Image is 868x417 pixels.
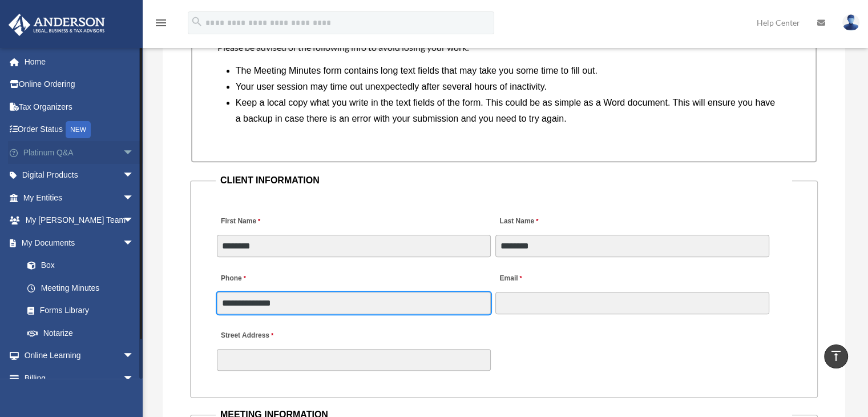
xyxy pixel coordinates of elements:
i: search [191,15,203,28]
label: Phone [217,271,249,287]
img: Anderson Advisors Platinum Portal [5,14,108,36]
a: Meeting Minutes [16,276,146,299]
div: NEW [66,121,91,138]
a: Tax Organizers [8,95,151,118]
a: vertical_align_top [824,344,848,368]
a: My [PERSON_NAME] Teamarrow_drop_down [8,209,151,232]
span: arrow_drop_down [123,141,146,165]
a: menu [154,20,168,30]
a: Online Ordering [8,73,151,96]
span: arrow_drop_down [123,231,146,255]
label: Email [495,271,524,287]
span: arrow_drop_down [123,344,146,368]
label: Last Name [495,214,541,230]
li: The Meeting Minutes form contains long text fields that may take you some time to fill out. [236,63,782,79]
li: Keep a local copy what you write in the text fields of the form. This could be as simple as a Wor... [236,95,782,127]
a: Online Learningarrow_drop_down [8,344,151,367]
img: User Pic [842,14,859,31]
a: Notarize [16,322,151,344]
a: Forms Library [16,299,151,322]
span: arrow_drop_down [123,164,146,187]
a: Order StatusNEW [8,118,151,142]
a: My Entitiesarrow_drop_down [8,186,151,209]
legend: CLIENT INFORMATION [216,173,792,189]
a: Box [16,254,151,277]
span: arrow_drop_down [123,209,146,232]
a: Home [8,50,151,73]
i: menu [154,16,168,30]
i: vertical_align_top [829,349,843,363]
label: Street Address [217,328,325,344]
a: Billingarrow_drop_down [8,367,151,390]
a: Digital Productsarrow_drop_down [8,164,151,187]
label: First Name [217,214,263,230]
span: arrow_drop_down [123,186,146,210]
a: Platinum Q&Aarrow_drop_down [8,141,151,164]
a: My Documentsarrow_drop_down [8,231,151,254]
li: Your user session may time out unexpectedly after several hours of inactivity. [236,79,782,95]
span: arrow_drop_down [123,367,146,390]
